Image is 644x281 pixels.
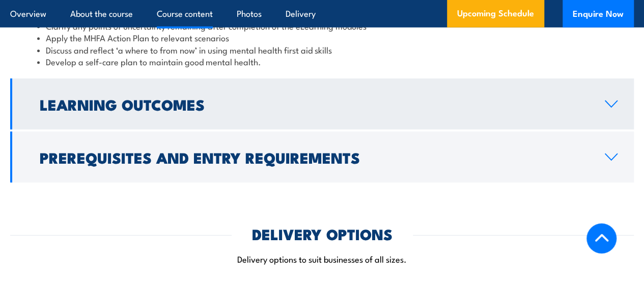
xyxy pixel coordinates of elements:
[10,253,634,265] p: Delivery options to suit businesses of all sizes.
[37,44,615,56] li: Discuss and reflect ‘a where to from now’ in using mental health first aid skills
[252,227,393,240] h2: DELIVERY OPTIONS
[40,150,589,164] h2: Prerequisites and Entry Requirements
[10,132,634,183] a: Prerequisites and Entry Requirements
[37,32,615,43] li: Apply the MHFA Action Plan to relevant scenarios
[37,56,615,67] li: Develop a self-care plan to maintain good mental health.
[40,97,589,111] h2: Learning Outcomes
[10,79,634,130] a: Learning Outcomes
